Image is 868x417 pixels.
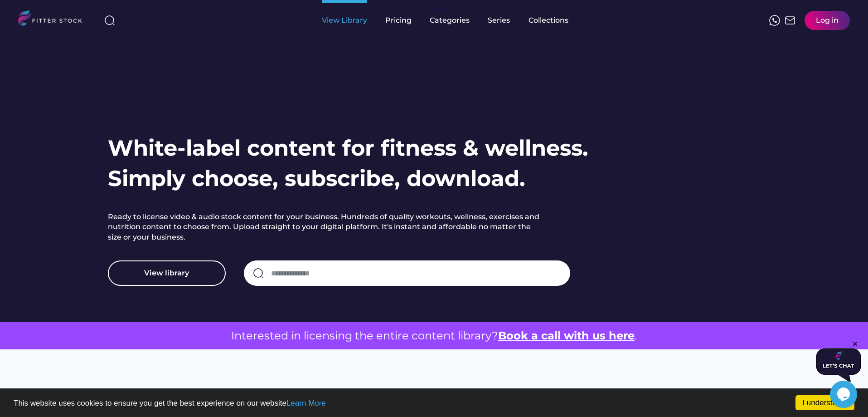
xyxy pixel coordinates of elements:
iframe: chat widget [830,381,859,408]
iframe: chat widget [816,340,861,382]
img: Frame%2051.svg [785,15,795,26]
img: meteor-icons_whatsapp%20%281%29.svg [769,15,780,26]
a: I understand! [795,395,854,410]
p: This website uses cookies to ensure you get the best experience on our website [14,399,854,407]
a: Learn More [286,399,326,407]
button: View library [108,260,226,286]
h2: Ready to license video & audio stock content for your business. Hundreds of quality workouts, wel... [108,212,543,242]
div: Collections [529,15,568,25]
a: Book a call with us here [498,329,635,342]
div: fvck [430,5,441,14]
div: Log in [816,15,839,25]
img: LOGO.svg [18,10,90,29]
h1: White-label content for fitness & wellness. Simply choose, subscribe, download. [108,133,588,194]
div: Pricing [385,15,412,25]
div: Categories [430,15,470,25]
div: Series [488,15,510,25]
img: search-normal.svg [253,268,264,279]
div: View Library [322,15,367,25]
img: search-normal%203.svg [104,15,115,26]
